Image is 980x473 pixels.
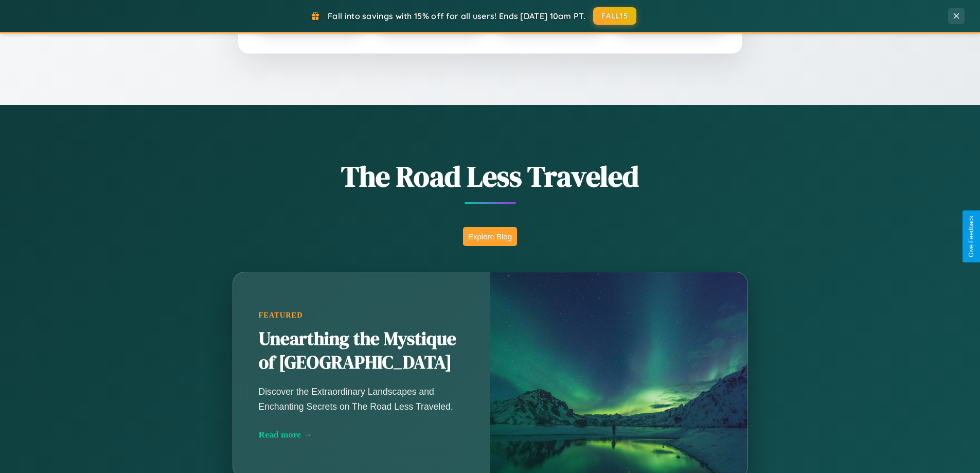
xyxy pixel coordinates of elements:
p: Discover the Extraordinary Landscapes and Enchanting Secrets on The Road Less Traveled. [259,384,465,413]
div: Read more → [259,429,465,440]
button: FALL15 [593,7,636,25]
div: Give Feedback [968,216,975,257]
button: Explore Blog [463,227,517,246]
h1: The Road Less Traveled [182,156,799,196]
h2: Unearthing the Mystique of [GEOGRAPHIC_DATA] [259,327,465,375]
span: Fall into savings with 15% off for all users! Ends [DATE] 10am PT. [328,11,585,21]
div: Featured [259,311,465,320]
